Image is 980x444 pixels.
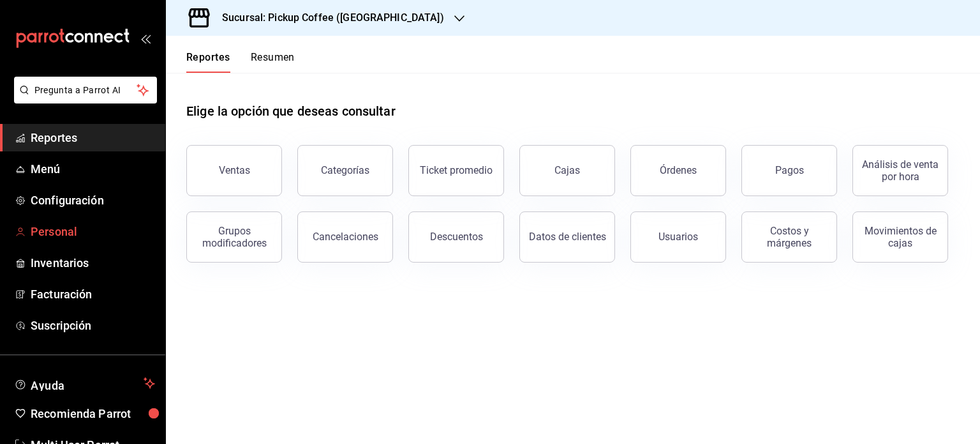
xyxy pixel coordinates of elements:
[408,211,504,263] button: Descuentos
[852,145,948,196] button: Análisis de venta por hora
[861,225,940,249] div: Movimientos de cajas
[31,405,155,422] span: Recomienda Parrot
[186,102,396,121] h1: Elige la opción que deseas consultar
[186,211,282,263] button: Grupos modificadores
[31,317,155,334] span: Suscripción
[741,211,837,263] button: Costos y márgenes
[31,223,155,240] span: Personal
[31,192,155,209] span: Configuración
[14,77,157,103] button: Pregunta a Parrot AI
[861,158,940,183] div: Análisis de venta por hora
[31,286,155,303] span: Facturación
[420,164,493,176] div: Ticket promedio
[554,163,581,178] div: Cajas
[321,164,369,176] div: Categorías
[313,231,378,243] div: Cancelaciones
[9,93,157,106] a: Pregunta a Parrot AI
[31,160,155,178] span: Menú
[186,145,282,196] button: Ventas
[519,211,615,263] button: Datos de clientes
[297,211,393,263] button: Cancelaciones
[741,145,837,196] button: Pagos
[212,10,444,26] h3: Sucursal: Pickup Coffee ([GEOGRAPHIC_DATA])
[297,145,393,196] button: Categorías
[852,211,948,263] button: Movimientos de cajas
[251,51,295,73] button: Resumen
[195,225,274,249] div: Grupos modificadores
[34,84,137,97] span: Pregunta a Parrot AI
[186,51,230,73] button: Reportes
[658,231,698,243] div: Usuarios
[750,225,829,249] div: Costos y márgenes
[186,51,295,73] div: navigation tabs
[775,164,804,176] div: Pagos
[140,33,151,43] button: open_drawer_menu
[660,164,697,176] div: Órdenes
[529,231,606,243] div: Datos de clientes
[219,164,250,176] div: Ventas
[408,145,504,196] button: Ticket promedio
[430,231,483,243] div: Descuentos
[519,145,615,196] a: Cajas
[630,211,726,263] button: Usuarios
[31,376,138,391] span: Ayuda
[31,254,155,272] span: Inventarios
[630,145,726,196] button: Órdenes
[31,129,155,146] span: Reportes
